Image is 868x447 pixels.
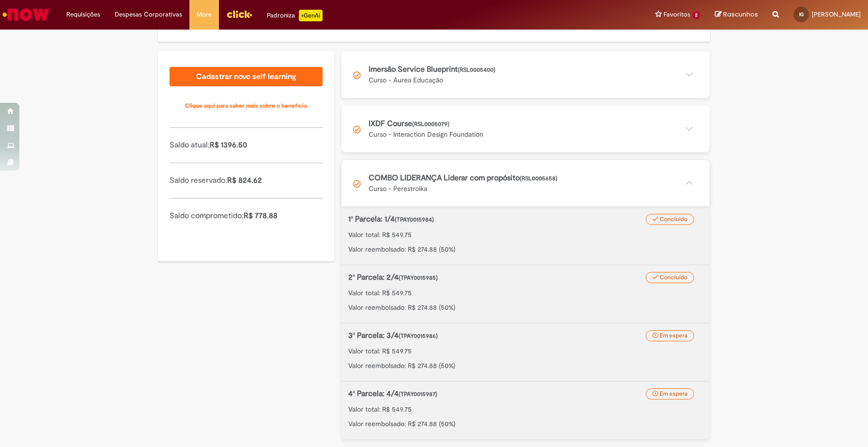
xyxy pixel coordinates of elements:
[348,288,703,298] p: Valor total: R$ 549.75
[399,274,438,282] span: (TPAY0015985)
[170,67,323,86] a: Cadastrar novo self learning
[660,332,687,339] span: Em espera
[348,346,703,356] p: Valor total: R$ 549.75
[348,388,652,399] p: 4ª Parcela: 4/4
[244,211,278,221] span: R$ 778.88
[692,11,700,19] span: 2
[348,303,703,312] p: Valor reembolsado: R$ 274.88 (50%)
[348,419,703,429] p: Valor reembolsado: R$ 274.88 (50%)
[348,404,703,414] p: Valor total: R$ 549.75
[299,10,323,21] p: +GenAi
[115,10,182,19] span: Despesas Corporativas
[723,10,758,19] span: Rascunhos
[170,210,323,222] p: Saldo comprometido:
[66,10,100,19] span: Requisições
[799,11,804,17] span: IG
[226,7,252,21] img: click_logo_yellow_360x200.png
[170,175,323,186] p: Saldo reservado:
[210,140,247,150] span: R$ 1396.50
[715,10,758,19] a: Rascunhos
[348,244,703,254] p: Valor reembolsado: R$ 274.88 (50%)
[660,215,687,223] span: Concluído
[660,273,687,281] span: Concluído
[197,10,212,19] span: More
[348,272,652,283] p: 2ª Parcela: 2/4
[1,5,51,24] img: ServiceNow
[348,230,703,239] p: Valor total: R$ 549.75
[227,176,262,185] span: R$ 824.62
[660,390,687,398] span: Em espera
[399,390,437,398] span: (TPAY0015987)
[348,330,652,341] p: 3ª Parcela: 3/4
[664,10,690,19] span: Favoritos
[399,332,438,340] span: (TPAY0015986)
[348,361,703,370] p: Valor reembolsado: R$ 274.88 (50%)
[267,10,323,21] div: Padroniza
[395,216,434,223] span: (TPAY0015984)
[812,10,861,18] span: [PERSON_NAME]
[170,96,323,115] a: Clique aqui para saber mais sobre o benefício
[348,214,652,225] p: 1ª Parcela: 1/4
[170,140,323,151] p: Saldo atual:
